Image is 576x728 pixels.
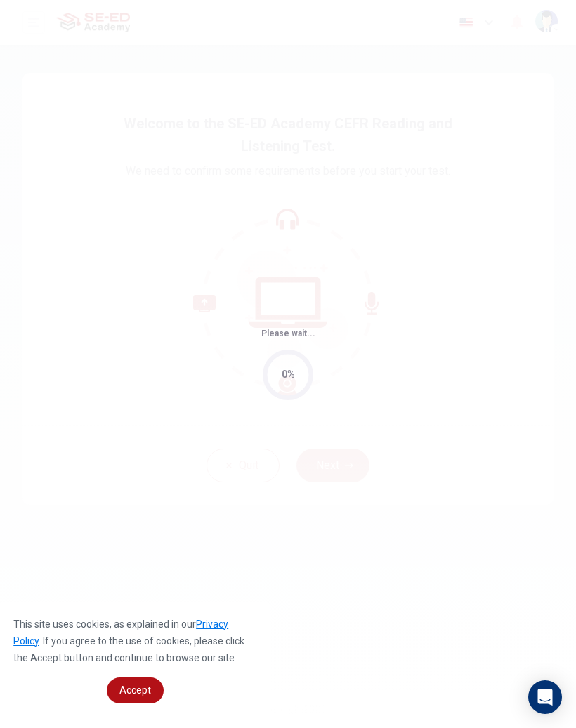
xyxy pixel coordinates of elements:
[528,680,562,714] div: Open Intercom Messenger
[13,618,244,663] span: This site uses cookies, as explained in our . If you agree to the use of cookies, please click th...
[13,618,228,647] a: Privacy Policy
[282,366,295,383] div: 0%
[107,677,164,703] a: dismiss cookie message
[119,684,151,696] span: Accept
[261,329,315,338] span: Please wait...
